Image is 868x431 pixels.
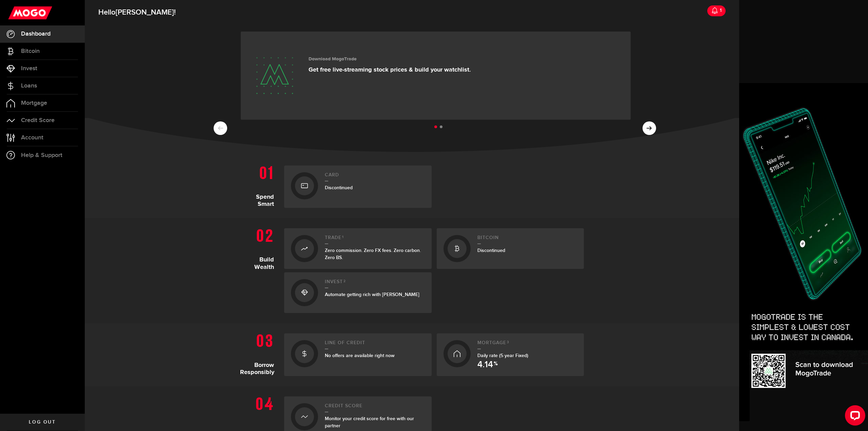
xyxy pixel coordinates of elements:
[325,248,421,260] span: Zero commission. Zero FX fees. Zero carbon. Zero BS.
[284,165,432,208] a: CardDiscontinued
[240,225,279,313] h1: Build Wealth
[284,333,432,376] a: Line of creditNo offers are available right now
[241,32,631,120] a: Download MogoTrade Get free live-streaming stock prices & build your watchlist.
[21,152,62,158] span: Help & Support
[309,66,471,74] p: Get free live-streaming stock prices & build your watchlist.
[309,56,471,62] h3: Download MogoTrade
[325,353,395,358] span: No offers are available right now
[284,272,432,313] a: Invest2Automate getting rich with [PERSON_NAME]
[840,403,868,431] iframe: LiveChat chat widget
[116,8,174,17] span: [PERSON_NAME]
[21,83,37,89] span: Loans
[325,185,353,191] span: Discontinued
[739,83,868,431] img: Side-banner-trade-up-1126-380x1026
[477,360,493,369] span: 4.14
[240,330,279,376] h1: Borrow Responsibly
[507,340,509,344] sup: 3
[494,361,498,369] span: %
[477,340,577,349] h2: Mortgage
[325,403,425,412] h2: Credit Score
[21,135,43,141] span: Account
[21,65,37,72] span: Invest
[342,235,344,239] sup: 1
[343,279,346,283] sup: 2
[240,162,279,208] h1: Spend Smart
[29,420,56,425] span: Log out
[437,228,584,269] a: BitcoinDiscontinued
[21,100,47,106] span: Mortgage
[477,353,528,358] span: Daily rate (5 year Fixed)
[477,235,577,244] h2: Bitcoin
[707,5,726,16] a: 1
[718,3,722,18] div: 1
[325,235,425,244] h2: Trade
[325,340,425,349] h2: Line of credit
[98,5,176,20] span: Hello !
[325,172,425,181] h2: Card
[21,117,55,123] span: Credit Score
[325,279,425,288] h2: Invest
[325,292,419,297] span: Automate getting rich with [PERSON_NAME]
[477,248,505,253] span: Discontinued
[21,31,51,37] span: Dashboard
[325,416,414,429] span: Monitor your credit score for free with our partner
[284,228,432,269] a: Trade1Zero commission. Zero FX fees. Zero carbon. Zero BS.
[21,48,40,54] span: Bitcoin
[437,333,584,376] a: Mortgage3Daily rate (5 year Fixed) 4.14 %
